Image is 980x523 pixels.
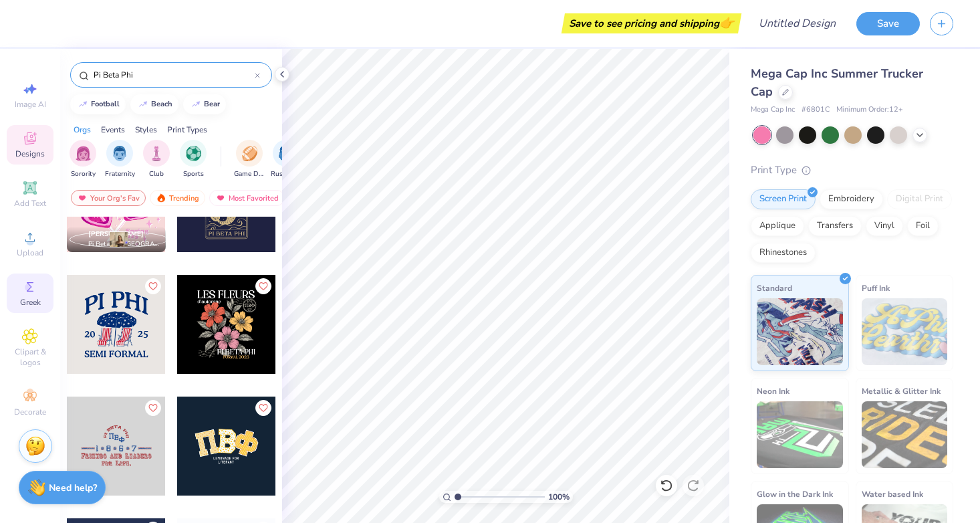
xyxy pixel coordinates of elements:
[7,346,53,368] span: Clipart & logos
[862,401,948,468] img: Metallic & Glitter Ink
[101,124,125,136] div: Events
[204,100,220,108] div: bear
[17,247,43,258] span: Upload
[907,216,939,236] div: Foil
[145,400,161,416] button: Like
[14,198,46,209] span: Add Text
[105,140,135,179] button: filter button
[751,216,804,236] div: Applique
[91,100,120,108] div: football
[70,140,96,179] button: filter button
[74,124,91,136] div: Orgs
[271,140,301,179] div: filter for Rush & Bid
[156,193,166,203] img: trending.gif
[862,384,941,398] span: Metallic & Glitter Ink
[71,169,96,179] span: Sorority
[15,148,45,159] span: Designs
[77,193,88,203] img: most_fav.gif
[49,482,97,494] strong: Need help?
[862,281,890,295] span: Puff Ink
[149,146,164,161] img: Club Image
[70,140,96,179] div: filter for Sorority
[866,216,903,236] div: Vinyl
[802,104,830,116] span: # 6801C
[862,298,948,365] img: Puff Ink
[242,146,257,161] img: Game Day Image
[88,239,160,249] span: Pi Beta Phi, [GEOGRAPHIC_DATA]
[183,94,226,114] button: bear
[836,104,903,116] span: Minimum Order: 12 +
[757,384,789,398] span: Neon Ink
[150,190,205,206] div: Trending
[751,243,816,263] div: Rhinestones
[820,189,883,209] div: Embroidery
[138,100,148,108] img: trend_line.gif
[209,190,285,206] div: Most Favorited
[255,400,271,416] button: Like
[856,12,920,35] button: Save
[887,189,952,209] div: Digital Print
[255,278,271,294] button: Like
[145,278,161,294] button: Like
[167,124,207,136] div: Print Types
[862,487,923,501] span: Water based Ink
[76,146,91,161] img: Sorority Image
[748,10,846,37] input: Untitled Design
[112,146,127,161] img: Fraternity Image
[271,140,301,179] button: filter button
[757,401,843,468] img: Neon Ink
[234,169,265,179] span: Game Day
[186,146,201,161] img: Sports Image
[757,487,833,501] span: Glow in the Dark Ink
[215,193,226,203] img: most_fav.gif
[279,146,294,161] img: Rush & Bid Image
[234,140,265,179] button: filter button
[14,407,46,417] span: Decorate
[180,140,207,179] div: filter for Sports
[70,94,126,114] button: football
[15,99,46,110] span: Image AI
[143,140,170,179] div: filter for Club
[105,140,135,179] div: filter for Fraternity
[271,169,301,179] span: Rush & Bid
[130,94,178,114] button: beach
[149,169,164,179] span: Club
[143,140,170,179] button: filter button
[183,169,204,179] span: Sports
[151,100,172,108] div: beach
[548,491,570,503] span: 100 %
[191,100,201,108] img: trend_line.gif
[751,163,953,178] div: Print Type
[751,66,923,100] span: Mega Cap Inc Summer Trucker Cap
[135,124,157,136] div: Styles
[808,216,862,236] div: Transfers
[757,298,843,365] img: Standard
[565,13,738,33] div: Save to see pricing and shipping
[78,100,88,108] img: trend_line.gif
[71,190,146,206] div: Your Org's Fav
[92,68,255,82] input: Try "Alpha"
[20,297,41,308] span: Greek
[234,140,265,179] div: filter for Game Day
[88,229,144,239] span: [PERSON_NAME]
[105,169,135,179] span: Fraternity
[719,15,734,31] span: 👉
[757,281,792,295] span: Standard
[751,104,795,116] span: Mega Cap Inc
[180,140,207,179] button: filter button
[751,189,816,209] div: Screen Print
